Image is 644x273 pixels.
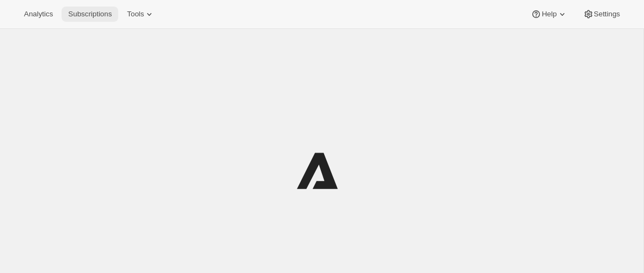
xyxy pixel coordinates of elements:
[524,7,574,22] button: Help
[68,10,112,19] span: Subscriptions
[120,7,161,22] button: Tools
[127,10,144,19] span: Tools
[62,7,118,22] button: Subscriptions
[594,10,620,19] span: Settings
[576,7,627,22] button: Settings
[542,10,556,19] span: Help
[17,7,59,22] button: Analytics
[24,10,53,19] span: Analytics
